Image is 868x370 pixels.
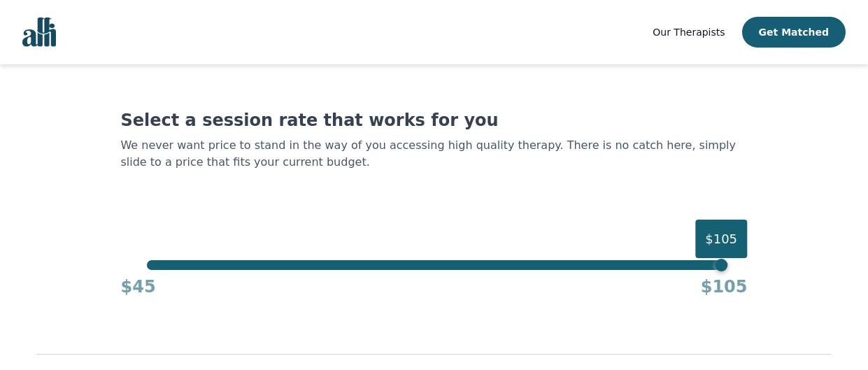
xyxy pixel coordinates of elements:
[653,24,725,41] a: Our Therapists
[653,27,725,38] span: Our Therapists
[701,276,748,298] h4: $105
[120,276,155,298] h4: $45
[120,137,747,171] p: We never want price to stand in the way of you accessing high quality therapy. There is no catch ...
[742,17,846,48] button: Get Matched
[22,17,56,47] img: alli logo
[120,109,747,131] h1: Select a session rate that works for you
[695,220,747,258] div: $105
